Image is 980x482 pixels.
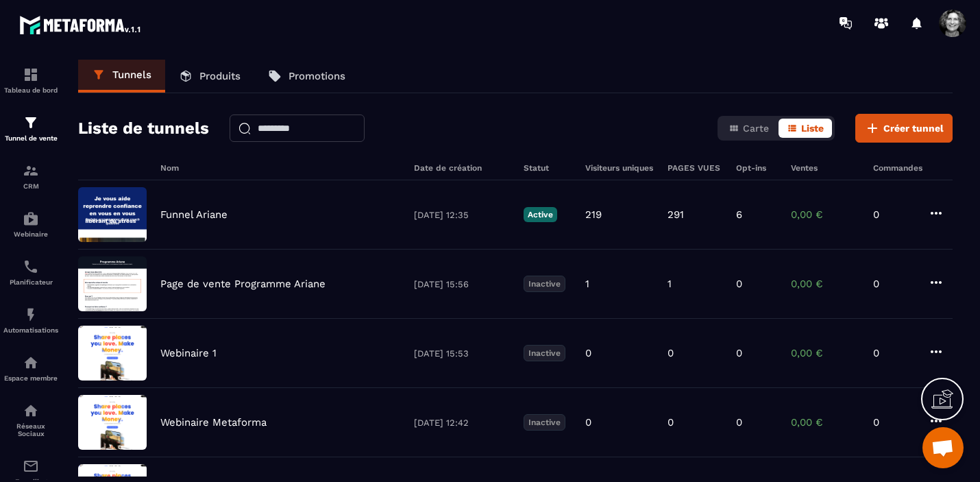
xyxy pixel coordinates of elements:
h6: Date de création [414,163,510,173]
p: Automatisations [3,326,58,334]
img: image [78,187,147,242]
p: Promotions [289,70,345,82]
p: 291 [667,208,684,221]
p: CRM [3,182,58,190]
a: formationformationTableau de bord [3,56,58,104]
p: Webinaire Metaforma [160,416,267,429]
h2: Liste de tunnels [78,115,209,142]
a: social-networksocial-networkRéseaux Sociaux [3,392,58,448]
img: logo [19,12,143,37]
p: 0 [736,347,742,359]
p: 0,00 € [791,278,859,290]
a: automationsautomationsEspace membre [3,344,58,392]
span: Carte [743,123,769,134]
p: Tunnels [112,69,151,81]
img: formation [23,67,39,83]
p: 0 [736,416,742,429]
button: Liste [779,119,832,138]
h6: Visiteurs uniques [585,163,654,173]
p: Planificateur [3,278,58,286]
button: Créer tunnel [855,114,953,143]
p: 0 [873,347,914,359]
p: 0 [873,278,914,290]
a: formationformationCRM [3,152,58,200]
img: automations [23,354,39,371]
span: Liste [801,123,824,134]
a: Promotions [254,60,359,93]
p: Webinaire 1 [160,347,217,359]
p: [DATE] 12:42 [414,418,510,428]
p: Produits [199,70,241,82]
a: automationsautomationsAutomatisations [3,296,58,344]
a: Tunnels [78,60,165,93]
p: 1 [585,278,589,290]
a: schedulerschedulerPlanificateur [3,248,58,296]
p: [DATE] 15:53 [414,348,510,359]
p: 219 [585,208,602,221]
img: automations [23,306,39,323]
p: 0,00 € [791,347,859,359]
img: image [78,256,147,311]
p: Page de vente Programme Ariane [160,278,326,290]
p: Espace membre [3,374,58,382]
p: 0 [667,416,674,429]
h6: Statut [524,163,572,173]
img: formation [23,162,39,179]
img: social-network [23,402,39,419]
h6: Ventes [791,163,859,173]
p: 0 [585,347,591,359]
p: Active [524,207,557,222]
p: Inactive [524,414,565,431]
p: 0,00 € [791,208,859,221]
p: Tableau de bord [3,86,58,94]
a: formationformationTunnel de vente [3,104,58,152]
img: automations [23,210,39,227]
h6: Opt-ins [736,163,777,173]
p: Funnel Ariane [160,208,228,221]
span: Créer tunnel [883,121,944,135]
img: formation [23,115,39,131]
p: [DATE] 15:56 [414,279,510,289]
p: Réseaux Sociaux [3,422,58,437]
h6: PAGES VUES [667,163,722,173]
h6: Nom [160,163,400,173]
a: Produits [165,60,254,93]
p: 0 [585,416,591,429]
button: Carte [720,119,777,138]
p: 0 [873,208,914,221]
img: email [23,458,39,474]
p: Inactive [524,276,565,292]
p: Tunnel de vente [3,134,58,142]
img: image [78,326,147,381]
p: 0 [667,347,674,359]
p: 6 [736,208,742,221]
p: Webinaire [3,230,58,238]
h6: Commandes [873,163,922,173]
p: 0 [873,416,914,429]
p: 0,00 € [791,416,859,429]
p: [DATE] 12:35 [414,210,510,220]
p: Inactive [524,345,565,361]
img: image [78,395,147,450]
img: scheduler [23,258,39,275]
p: 0 [736,278,742,290]
a: automationsautomationsWebinaire [3,200,58,248]
a: Ouvrir le chat [922,427,964,468]
p: 1 [667,278,672,290]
